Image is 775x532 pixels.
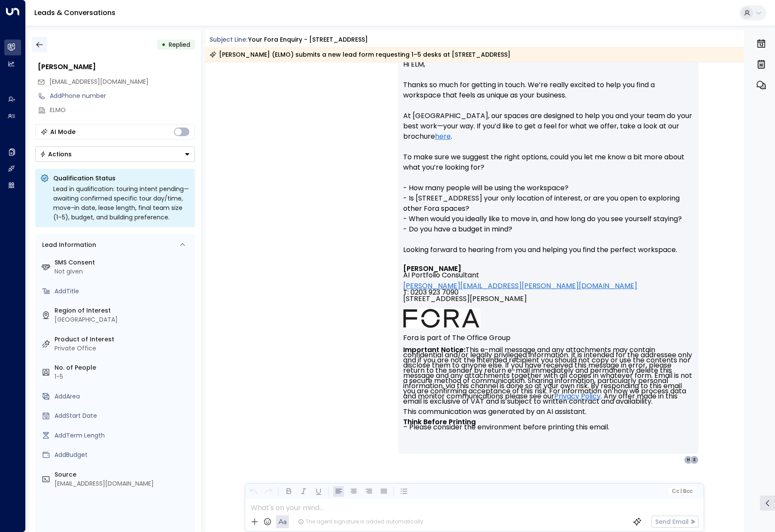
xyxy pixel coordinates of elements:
[53,184,190,222] div: Lead in qualification: touring intent pending—awaiting confirmed specific tour day/time, move-in ...
[55,450,191,459] div: AddBudget
[55,306,191,315] label: Region of Interest
[403,272,479,278] span: AI Portfolio Consultant
[55,363,191,372] label: No. of People
[403,345,465,355] strong: Important Notice:
[403,59,693,265] p: Hi ELM, Thanks so much for getting in touch. We’re really excited to help you find a workspace th...
[263,486,274,497] button: Redo
[684,456,693,464] div: H
[55,287,191,296] div: AddTitle
[49,77,149,86] span: emma.chandler95@outlook.com
[40,150,72,158] div: Actions
[248,35,368,44] div: Your Fora Enquiry - [STREET_ADDRESS]
[55,470,191,479] label: Source
[210,50,511,59] div: [PERSON_NAME] (ELMO) submits a new lead form requesting 1–5 desks at [STREET_ADDRESS]
[50,91,195,100] div: AddPhone number
[403,345,694,432] font: This e-mail message and any attachments may contain confidential and/or legally privileged inform...
[55,372,191,381] div: 1-5
[55,335,191,344] label: Product of Interest
[55,344,191,353] div: Private Office
[50,128,76,136] div: AI Mode
[210,35,247,44] span: Subject Line:
[403,283,637,289] a: [PERSON_NAME][EMAIL_ADDRESS][PERSON_NAME][DOMAIN_NAME]
[55,267,191,276] div: Not given
[435,131,451,142] a: here
[55,315,191,324] div: [GEOGRAPHIC_DATA]
[34,8,115,18] a: Leads & Conversations
[672,488,693,494] span: Cc Bcc
[55,258,191,267] label: SMS Consent
[403,289,459,295] span: T: 0203 923 7090
[669,487,696,496] button: Cc|Bcc
[38,62,195,72] div: [PERSON_NAME]
[50,106,195,115] div: ELMO
[161,37,166,52] div: •
[248,486,258,497] button: Undo
[403,264,461,274] font: [PERSON_NAME]
[49,77,149,86] span: [EMAIL_ADDRESS][DOMAIN_NAME]
[690,456,699,464] div: E
[55,479,191,488] div: [EMAIL_ADDRESS][DOMAIN_NAME]
[403,308,480,328] img: AIorK4ysLkpAD1VLoJghiceWoVRmgk1XU2vrdoLkeDLGAFfv_vh6vnfJOA1ilUWLDOVq3gZTs86hLsHm3vG-
[298,518,423,526] div: The agent signature is added automatically
[55,392,191,401] div: AddArea
[403,333,511,343] font: Fora is part of The Office Group
[53,174,190,182] p: Qualification Status
[169,40,190,49] span: Replied
[35,146,195,162] button: Actions
[403,417,476,427] strong: Think Before Printing
[554,394,601,399] a: Privacy Policy
[35,146,195,162] div: Button group with a nested menu
[403,265,693,430] div: Signature
[403,295,527,308] span: [STREET_ADDRESS][PERSON_NAME]
[680,488,682,494] span: |
[55,411,191,420] div: AddStart Date
[55,431,191,440] div: AddTerm Length
[39,240,96,249] div: Lead Information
